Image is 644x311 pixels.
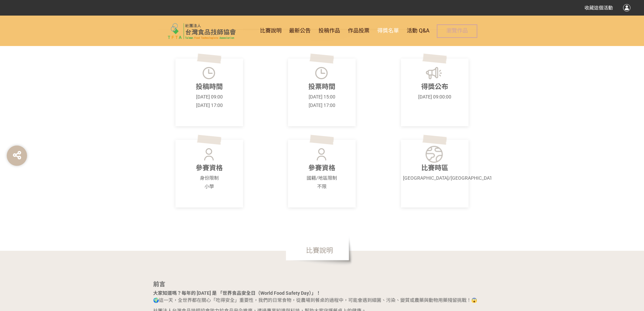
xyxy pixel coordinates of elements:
[286,235,353,266] span: 比賽說明
[318,16,340,46] a: 投稿作品
[313,65,331,82] img: Icon
[290,102,354,109] p: [DATE] 17:00
[177,93,241,101] p: [DATE] 09:00
[407,27,429,34] span: 活動 Q&A
[200,146,219,163] img: Icon
[153,281,165,288] strong: 前言
[177,175,241,182] p: 身份限制
[403,175,467,182] p: [GEOGRAPHIC_DATA]/[GEOGRAPHIC_DATA]
[318,27,340,34] span: 投稿作品
[425,65,444,82] img: Icon
[260,27,282,34] span: 比賽說明
[260,16,282,46] a: 比賽說明
[377,27,399,34] span: 得獎名單
[177,163,241,173] p: 參賽資格
[167,23,237,40] img: 第二屆食安(兒童)繪畫競賽
[407,16,429,46] a: 活動 Q&A
[348,16,369,46] a: 作品投票
[290,175,354,182] p: 國籍/地區限制
[153,290,321,296] strong: 大家知道嗎？每年的 [DATE] 是 「世界食品安全日（World Food Safety Day）」！
[177,102,241,109] p: [DATE] 17:00
[585,5,613,10] span: 收藏這個活動
[437,24,477,38] a: 瀏覽作品
[290,163,354,173] p: 參賽資格
[289,27,311,34] span: 最新公告
[290,82,354,92] p: 投票時間
[177,82,241,92] p: 投稿時間
[403,93,467,101] p: [DATE] 09:00:00
[290,183,354,190] p: 不限
[403,163,467,173] p: 比賽時區
[425,146,444,163] img: Icon
[446,27,468,34] span: 瀏覽作品
[377,16,399,46] a: 得獎名單
[200,65,219,82] img: Icon
[290,93,354,101] p: [DATE] 15:00
[289,16,311,46] a: 最新公告
[177,183,241,190] p: 小學
[403,82,467,92] p: 得獎公布
[313,146,331,163] img: Icon
[348,27,369,34] span: 作品投票
[153,297,477,303] span: 🌍這一天，全世界都在關心「吃得安全」重要性，我們的日常食物，從農場到餐桌的過程中，可能會遇到細菌、污染、變質或農藥與動物用藥殘留挑戰！😱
